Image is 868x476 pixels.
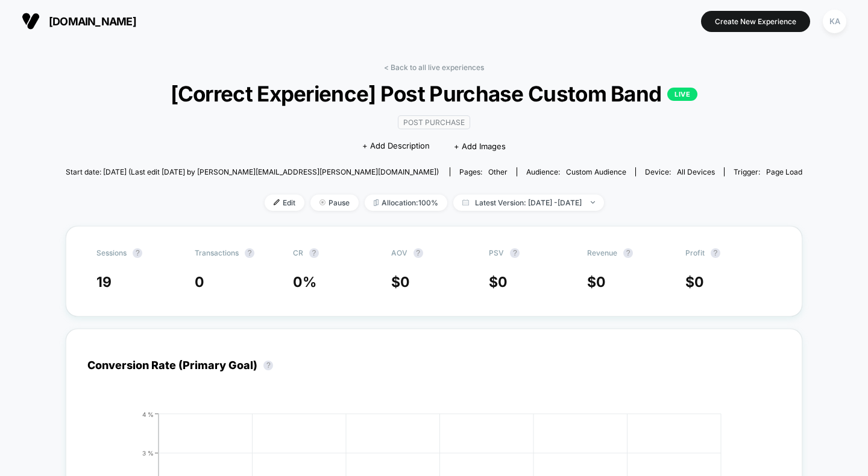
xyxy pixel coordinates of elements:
[566,167,626,176] span: Custom Audience
[374,199,379,206] img: rebalance
[365,195,447,211] span: Allocation: 100%
[400,274,410,291] span: 0
[591,201,595,204] img: end
[265,195,304,211] span: Edit
[587,274,606,291] span: $
[694,274,704,291] span: 0
[293,248,303,257] span: CR
[66,167,439,176] span: Start date: [DATE] (Last edit [DATE] by [PERSON_NAME][EMAIL_ADDRESS][PERSON_NAME][DOMAIN_NAME])
[635,167,724,176] span: Device:
[819,9,850,34] button: KA
[102,81,765,106] span: [Correct Experience] Post Purchase Custom Band
[18,11,140,31] button: [DOMAIN_NAME]
[49,15,136,28] span: [DOMAIN_NAME]
[459,167,508,176] div: Pages:
[384,63,484,72] a: < Back to all live experiences
[22,12,40,30] img: Visually logo
[391,248,407,257] span: AOV
[667,88,697,101] p: LIVE
[453,195,604,211] span: Latest Version: [DATE] - [DATE]
[587,248,617,257] span: Revenue
[263,361,273,370] button: ?
[391,274,410,291] span: $
[398,115,470,129] span: Post Purchase
[766,167,802,176] span: Page Load
[489,274,508,291] span: $
[510,248,520,258] button: ?
[274,199,280,205] img: edit
[142,410,154,417] tspan: 4 %
[195,274,204,291] span: 0
[245,248,254,258] button: ?
[488,167,508,176] span: other
[685,274,704,291] span: $
[734,167,802,176] div: Trigger:
[623,248,633,258] button: ?
[142,449,154,456] tspan: 3 %
[685,248,705,257] span: Profit
[133,248,142,258] button: ?
[454,141,506,151] span: + Add Images
[96,274,112,291] span: 19
[293,274,316,291] span: 0 %
[462,199,469,205] img: calendar
[96,248,127,257] span: Sessions
[195,248,239,257] span: Transactions
[498,274,508,291] span: 0
[309,248,319,258] button: ?
[526,167,626,176] div: Audience:
[310,195,359,211] span: Pause
[319,199,325,205] img: end
[823,10,846,33] div: KA
[414,248,423,258] button: ?
[596,274,606,291] span: 0
[711,248,720,258] button: ?
[701,11,810,32] button: Create New Experience
[87,359,279,371] div: Conversion Rate (Primary Goal)
[677,167,715,176] span: all devices
[489,248,504,257] span: PSV
[362,140,430,152] span: + Add Description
